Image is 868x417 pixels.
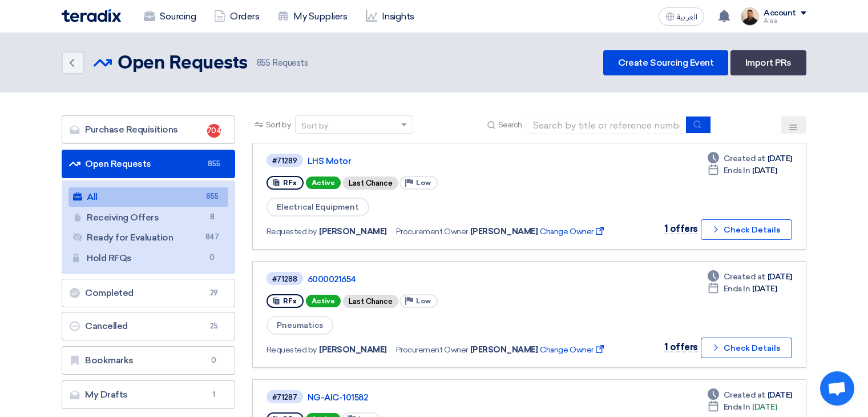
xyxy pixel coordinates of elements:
[701,219,792,240] button: Check Details
[62,346,235,375] a: Bookmarks0
[724,165,750,177] span: Ends In
[319,344,387,356] span: [PERSON_NAME]
[207,389,221,400] span: 1
[498,119,522,131] span: Search
[301,120,328,132] div: Sort by
[357,4,423,29] a: Insights
[343,295,398,308] div: Last Chance
[724,153,765,165] span: Created at
[764,18,806,24] div: Alaa
[708,153,792,165] div: [DATE]
[306,295,341,307] span: Active
[272,157,297,165] div: #71289
[62,150,235,178] a: Open Requests855
[708,389,792,401] div: [DATE]
[416,179,431,187] span: Low
[257,57,308,70] span: Requests
[416,297,431,305] span: Low
[68,248,228,268] a: Hold RFQs
[741,7,759,26] img: MAA_1717931611039.JPG
[207,355,221,366] span: 0
[135,4,205,29] a: Sourcing
[343,177,398,190] div: Last Chance
[540,226,605,238] span: Change Owner
[62,9,121,22] img: Teradix logo
[207,287,221,299] span: 29
[68,187,228,207] a: All
[283,179,297,187] span: RFx
[266,119,291,131] span: Sort by
[68,208,228,227] a: Receiving Offers
[205,4,268,29] a: Orders
[396,344,468,356] span: Procurement Owner
[267,344,317,356] span: Requested by
[205,252,219,264] span: 0
[62,115,235,144] a: Purchase Requisitions704
[396,226,468,238] span: Procurement Owner
[724,271,765,283] span: Created at
[764,9,796,18] div: Account
[272,394,297,401] div: #71287
[659,7,704,26] button: العربية
[207,158,221,170] span: 855
[308,156,593,166] a: LHS Motor
[820,371,854,406] div: Open chat
[708,283,777,295] div: [DATE]
[205,231,219,243] span: 847
[470,344,538,356] span: [PERSON_NAME]
[257,58,271,68] span: 855
[205,211,219,223] span: 8
[724,389,765,401] span: Created at
[207,320,221,332] span: 25
[724,283,750,295] span: Ends In
[205,191,219,203] span: 855
[207,124,221,138] span: 704
[708,165,777,177] div: [DATE]
[118,52,248,75] h2: Open Requests
[268,4,356,29] a: My Suppliers
[267,226,317,238] span: Requested by
[540,344,605,356] span: Change Owner
[664,342,698,352] span: 1 offers
[664,223,698,234] span: 1 offers
[267,198,369,216] span: Electrical Equipment
[272,275,297,283] div: #71288
[62,279,235,307] a: Completed29
[708,401,777,413] div: [DATE]
[308,274,593,284] a: 6000021654
[308,392,593,403] a: NG-AIC-101582
[603,50,728,75] a: Create Sourcing Event
[62,380,235,409] a: My Drafts1
[319,226,387,238] span: [PERSON_NAME]
[68,228,228,247] a: Ready for Evaluation
[470,226,538,238] span: [PERSON_NAME]
[708,271,792,283] div: [DATE]
[701,338,792,358] button: Check Details
[724,401,750,413] span: Ends In
[527,117,687,134] input: Search by title or reference number
[267,316,333,335] span: Pneumatics
[62,312,235,340] a: Cancelled25
[677,13,697,21] span: العربية
[306,177,341,189] span: Active
[283,297,297,305] span: RFx
[730,50,806,75] a: Import PRs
